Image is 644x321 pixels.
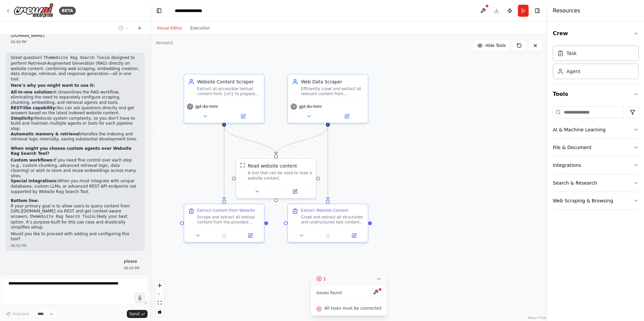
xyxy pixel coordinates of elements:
[323,275,326,282] span: 1
[225,113,261,120] button: Open in side panel
[533,6,542,15] button: Hide right sidebar
[553,121,639,138] button: AI & Machine Learning
[553,104,639,215] div: Tools
[155,290,164,299] button: zoom out
[155,299,164,307] button: fit view
[197,208,255,213] div: Extract Content from Website
[127,310,148,318] button: Send
[553,156,639,174] button: Integrations
[553,192,639,209] button: Web Scraping & Browsing
[11,179,58,183] strong: Special integrations:
[11,90,140,106] li: It streamlines the RAG workflow, eliminating the need to separately configure scraping, chunking,...
[3,310,32,318] button: Improve
[11,116,35,121] strong: Simplicity:
[11,146,131,156] strong: When might you choose custom agents over Website Rag Search Tool?
[343,232,365,239] button: Open in side panel
[248,171,312,181] div: A tool that can be used to read a website content.
[124,266,140,271] div: 08:50 PM
[553,7,580,15] h4: Resources
[553,174,639,192] button: Search & Research
[11,132,140,142] li: Handles the indexing and retrieval logic internally, saving substantial development time.
[3,278,148,305] textarea: To enrich screen reader interactions, please activate Accessibility in Grammarly extension settings
[37,214,92,219] code: Website Rag Search Tool
[287,203,369,243] div: Extract Website ContentCrawl and extract all structured and unstructured text content from {websi...
[11,243,140,248] div: 08:50 PM
[11,116,140,132] li: Reduces system complexity, so you don’t have to build and maintain multiple agents or tools for e...
[197,86,260,97] div: Extract all accessible textual content from {url} to prepare data for future processing and analy...
[175,7,209,14] nav: breadcrumb
[325,127,331,200] g: Edge from 8c6c68fe-ba66-4be1-a901-423407ab9461 to 1b8905a1-5ed7-4079-8e65-028bc9ba4a7b
[153,24,186,32] button: Visual Editor
[11,158,140,179] li: If you need fine control over each step (e.g., custom chunking, advanced retrieval logic, data cl...
[553,24,639,43] button: Crew
[124,259,140,264] p: please
[11,83,95,88] strong: Here’s why you might want to use it:
[183,203,265,243] div: Extract Content from WebsiteScrape and extract all textual content from the provided website URL:...
[11,158,54,163] strong: Custom workflows:
[195,104,218,109] span: gpt-4o-mini
[473,40,510,51] button: Hide Tools
[11,40,140,45] div: 08:49 PM
[186,24,214,32] button: Execution
[183,74,265,124] div: Website Content ScraperExtract all accessible textual content from {url} to prepare data for futu...
[553,43,639,84] div: Crew
[197,78,260,85] div: Website Content Scraper
[154,6,164,15] button: Hide left sidebar
[134,24,145,32] button: Start a new chat
[221,127,227,200] g: Edge from 2515e3db-ec5e-409e-9e6a-a3dafd611532 to f270ae78-a6f5-47b9-82b5-8287d49fb1a5
[567,68,580,75] div: Agent
[11,90,54,94] strong: All-in-one solution:
[485,43,506,48] span: Hide Tools
[11,232,140,242] p: Would you like to proceed with adding and configuring this tool?
[277,188,313,195] button: Open in side panel
[301,214,364,225] div: Crawl and extract all structured and unstructured text content from {website_url}. Ensure complet...
[314,232,342,239] button: No output available
[553,139,639,156] button: File & Document
[115,24,131,32] button: Switch to previous chat
[528,316,546,320] a: React Flow attribution
[135,293,145,303] button: Click to speak your automation idea
[11,55,140,82] p: Great question! The is designed to perform Retrieval-Augmented Generation (RAG) directly on websi...
[311,273,387,285] button: 1
[324,306,381,311] span: All tasks must be connected
[155,281,164,316] div: React Flow controls
[11,198,39,203] strong: Bottom line:
[567,50,577,57] div: Task
[197,214,260,225] div: Scrape and extract all textual content from the provided website URL: {url}. Ensure coverage of a...
[210,232,238,239] button: No output available
[316,290,342,296] span: Issues found
[11,198,140,230] p: If your primary goal is to allow users to query content from [URL][DOMAIN_NAME] via REST and get ...
[328,113,365,120] button: Open in side panel
[11,106,140,116] li: You can ask questions directly and get answers based on the latest indexed website content.
[287,74,369,124] div: Web Data ScraperEfficiently crawl and extract all relevant content from {website_url} for downstr...
[299,104,321,109] span: gpt-4o-mini
[11,179,140,194] li: When you must integrate with unique databases, custom LLMs, or advanced REST API endpoints not su...
[301,78,364,85] div: Web Data Scraper
[235,158,317,199] div: ScrapeWebsiteToolRead website contentA tool that can be used to read a website content.
[59,7,76,15] div: BETA
[239,232,261,239] button: Open in side panel
[155,307,164,316] button: toggle interactivity
[129,311,140,317] span: Send
[13,3,54,18] img: Logo
[301,86,364,97] div: Efficiently crawl and extract all relevant content from {website_url} for downstream processing i...
[240,163,245,168] img: ScrapeWebsiteTool
[51,56,107,60] code: Website Rag Search Tool
[273,127,331,154] g: Edge from 8c6c68fe-ba66-4be1-a901-423407ab9461 to 3243557c-77ae-4ca2-b626-3eb1a6347f44
[221,127,279,154] g: Edge from 2515e3db-ec5e-409e-9e6a-a3dafd611532 to 3243557c-77ae-4ca2-b626-3eb1a6347f44
[553,85,639,104] button: Tools
[12,311,29,317] span: Improve
[248,163,297,169] div: Read website content
[11,132,81,136] strong: Automatic memory & retrieval:
[156,40,173,46] div: Version 1
[155,281,164,290] button: zoom in
[11,106,57,110] strong: REST-like capability:
[301,208,348,213] div: Extract Website Content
